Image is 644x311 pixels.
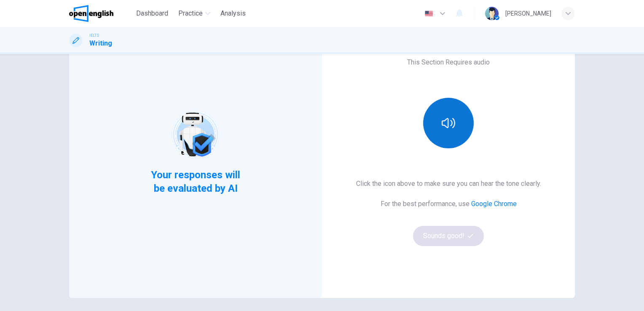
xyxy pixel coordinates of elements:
[424,11,434,17] img: en
[485,7,499,20] img: Profile picture
[381,199,517,209] h6: For the best performance, use
[217,6,249,21] button: Analysis
[505,8,551,19] div: [PERSON_NAME]
[133,6,172,21] button: Dashboard
[69,5,113,22] img: OpenEnglish logo
[89,38,112,48] h1: Writing
[220,8,246,19] span: Analysis
[69,5,133,22] a: OpenEnglish logo
[145,168,247,195] span: Your responses will be evaluated by AI
[136,8,168,19] span: Dashboard
[407,57,490,67] h6: This Section Requires audio
[169,108,222,161] img: robot icon
[178,8,203,19] span: Practice
[356,179,541,189] h6: Click the icon above to make sure you can hear the tone clearly.
[89,32,99,38] span: IELTS
[175,6,214,21] button: Practice
[471,200,517,208] a: Google Chrome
